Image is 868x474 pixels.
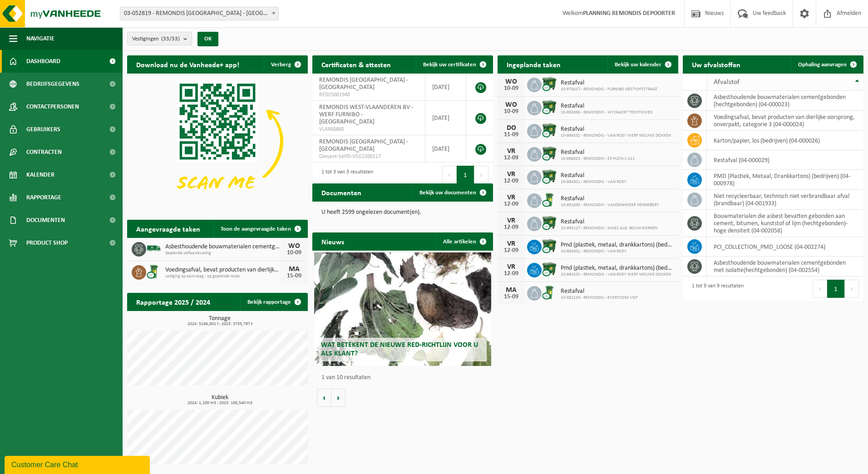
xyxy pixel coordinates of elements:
[707,170,863,190] td: PMD (Plastiek, Metaal, Drankkartons) (bedrijven) (04-000978)
[474,166,488,184] button: Next
[502,263,520,271] div: VR
[561,172,626,179] span: Restafval
[707,257,863,276] td: asbesthoudende bouwmaterialen cementgebonden met isolatie(hechtgebonden) (04-002554)
[561,103,652,110] span: Restafval
[542,123,557,138] img: WB-1100-CU
[436,232,492,251] a: Alle artikelen
[502,155,520,161] div: 12-09
[317,389,331,407] button: Vorige
[285,273,303,279] div: 15-09
[221,226,291,232] span: Toon de aangevraagde taken
[561,249,674,254] span: 10-984301 - REMONDIS - VAN ROEY
[319,138,408,153] span: REMONDIS [GEOGRAPHIC_DATA] - [GEOGRAPHIC_DATA]
[542,146,557,161] img: WB-1100-CU
[425,101,466,135] td: [DATE]
[502,286,520,294] div: MA
[542,192,557,207] img: WB-0240-CU
[416,55,492,74] a: Bekijk uw certificaten
[412,183,492,202] a: Bekijk uw documenten
[331,389,345,407] button: Volgende
[561,295,638,301] span: 10-982119 - REMONDIS - EVERYCOM VOF
[26,118,60,141] span: Gebruikers
[314,252,491,366] a: Wat betekent de nieuwe RED-richtlijn voor u als klant?
[285,266,303,273] div: MA
[127,74,308,209] img: Download de VHEPlus App
[827,280,845,298] button: 1
[5,454,152,474] iframe: chat widget
[321,209,484,216] p: U heeft 2599 ongelezen document(en).
[798,62,847,68] span: Ophaling aanvragen
[271,62,291,68] span: Verberg
[542,99,557,115] img: WB-1100-CU
[502,109,520,115] div: 10-09
[502,271,520,277] div: 12-09
[319,104,413,125] span: REMONDIS WEST-VLAANDEREN BV - WERF FURNIBO - [GEOGRAPHIC_DATA]
[502,247,520,254] div: 12-09
[561,226,657,231] span: 10-993127 - REMONDIS - MAES ALG. BOUWWERKEN
[707,190,863,210] td: niet recycleerbaar, technisch niet verbrandbaar afval (brandbaar) (04-001933)
[561,156,635,162] span: 10-968925 - REMONDIS - E3 PLEIN 1-211
[26,209,65,232] span: Documenten
[502,294,520,300] div: 15-09
[26,50,60,73] span: Dashboard
[502,240,520,247] div: VR
[26,73,79,95] span: Bedrijfsgegevens
[542,285,557,300] img: WB-0240-CU
[240,293,307,311] a: Bekijk rapportage
[502,201,520,207] div: 12-09
[542,76,557,92] img: WB-1100-CU
[561,79,657,87] span: Restafval
[26,95,79,118] span: Contactpersonen
[502,178,520,184] div: 12-09
[127,220,209,237] h2: Aangevraagde taken
[165,267,281,274] span: Voedingsafval, bevat producten van dierlijke oorsprong, onverpakt, categorie 3
[498,55,570,73] h2: Ingeplande taken
[813,280,827,298] button: Previous
[707,131,863,150] td: karton/papier, los (bedrijven) (04-000026)
[502,132,520,138] div: 11-09
[127,55,248,73] h2: Download nu de Vanheede+ app!
[312,232,353,250] h2: Nieuws
[615,62,661,68] span: Bekijk uw kalender
[687,279,744,299] div: 1 tot 9 van 9 resultaten
[561,265,674,272] span: Pmd (plastiek, metaal, drankkartons) (bedrijven)
[502,148,520,155] div: VR
[165,243,281,251] span: Asbesthoudende bouwmaterialen cementgebonden (hechtgebonden)
[165,274,281,279] span: Lediging op aanvraag - op geplande route
[561,195,659,202] span: Restafval
[127,32,192,45] button: Vestigingen(33/33)
[561,87,657,92] span: 10-978417 - REMONDIS - FURNIBO GESTICHTSTRAAT
[120,7,279,20] span: 03-052819 - REMONDIS WEST-VLAANDEREN - OOSTENDE
[319,91,418,99] span: RED25001940
[264,55,307,74] button: Verberg
[561,272,674,277] span: 10-984532 - REMONDIS - VAN ROEY WERF NIEUWE DOKKEN
[423,62,476,68] span: Bekijk uw certificaten
[561,202,659,208] span: 10-991835 - REMONDIS - VANDENHOEKE HENNEBERT
[312,55,400,73] h2: Certificaten & attesten
[561,149,635,156] span: Restafval
[321,341,478,357] span: Wat betekent de nieuwe RED-richtlijn voor u als klant?
[542,169,557,184] img: WB-1100-CU
[132,395,308,405] h3: Kubiek
[607,55,677,74] a: Bekijk uw kalender
[707,150,863,170] td: restafval (04-000029)
[132,322,308,326] span: 2024: 5166,801 t - 2025: 3755,797 t
[457,166,474,184] button: 1
[542,238,557,254] img: WB-1100-CU
[561,242,674,249] span: Pmd (plastiek, metaal, drankkartons) (bedrijven)
[502,171,520,178] div: VR
[312,183,370,201] h2: Documenten
[561,179,626,185] span: 10-984301 - REMONDIS - VAN ROEY
[561,218,657,226] span: Restafval
[442,166,457,184] button: Previous
[714,79,740,86] span: Afvalstof
[26,232,68,254] span: Product Shop
[165,251,281,256] span: Geplande zelfaanlevering
[502,124,520,132] div: DO
[683,55,750,73] h2: Uw afvalstoffen
[502,85,520,92] div: 10-09
[26,141,62,163] span: Contracten
[583,10,675,17] strong: PLANNING REMONDIS DEPOORTER
[127,293,219,311] h2: Rapportage 2025 / 2024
